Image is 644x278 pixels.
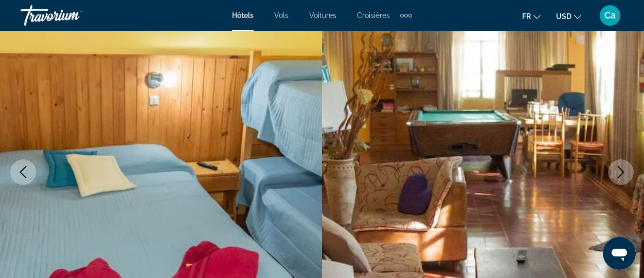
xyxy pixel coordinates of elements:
[608,159,634,185] button: Next image
[604,10,616,21] span: Ca
[522,9,541,24] button: Change language
[309,11,336,20] a: Voitures
[556,9,581,24] button: Change currency
[597,5,623,26] button: User Menu
[232,11,254,20] a: Hôtels
[10,159,36,185] button: Previous image
[603,237,636,270] iframe: Bouton de lancement de la fenêtre de messagerie
[357,11,390,20] a: Croisières
[274,11,289,20] a: Vols
[400,7,412,24] button: Extra navigation items
[522,12,531,21] span: fr
[556,12,571,21] span: USD
[21,2,123,29] a: Travorium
